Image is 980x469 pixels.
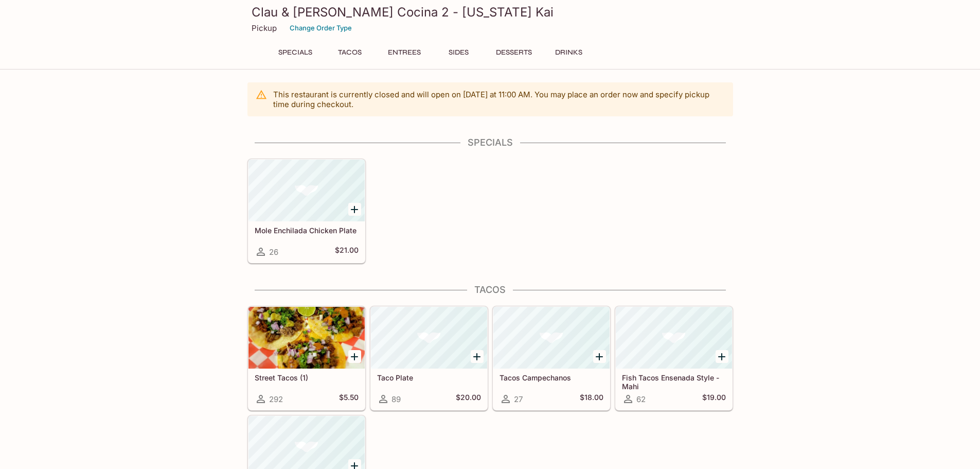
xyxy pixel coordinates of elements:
[616,307,732,369] div: Fish Tacos Ensenada Style - Mahi
[493,306,610,410] a: Tacos Campechanos27$18.00
[456,393,481,405] h5: $20.00
[514,394,523,404] span: 27
[348,350,361,363] button: Add Street Tacos (1)
[391,394,401,404] span: 89
[493,307,610,369] div: Tacos Campechanos
[255,226,359,235] h5: Mole Enchilada Chicken Plate
[702,393,726,405] h5: $19.00
[335,246,359,258] h5: $21.00
[273,90,725,109] p: This restaurant is currently closed and will open on [DATE] at 11:00 AM . You may place an order ...
[252,4,729,20] h3: Clau & [PERSON_NAME] Cocina 2 - [US_STATE] Kai
[381,45,427,60] button: Entrees
[371,307,487,369] div: Taco Plate
[377,373,481,382] h5: Taco Plate
[252,23,277,33] p: Pickup
[255,373,359,382] h5: Street Tacos (1)
[248,160,365,221] div: Mole Enchilada Chicken Plate
[436,45,482,60] button: Sides
[471,350,484,363] button: Add Taco Plate
[636,394,646,404] span: 62
[247,284,733,296] h4: Tacos
[348,203,361,216] button: Add Mole Enchilada Chicken Plate
[285,20,357,36] button: Change Order Type
[339,393,359,405] h5: $5.50
[622,373,726,390] h5: Fish Tacos Ensenada Style - Mahi
[615,306,733,410] a: Fish Tacos Ensenada Style - Mahi62$19.00
[546,45,592,60] button: Drinks
[593,350,606,363] button: Add Tacos Campechanos
[248,307,365,369] div: Street Tacos (1)
[272,45,318,60] button: Specials
[269,247,278,257] span: 26
[370,306,488,410] a: Taco Plate89$20.00
[269,394,283,404] span: 292
[580,393,603,405] h5: $18.00
[490,45,538,60] button: Desserts
[248,306,365,410] a: Street Tacos (1)292$5.50
[327,45,373,60] button: Tacos
[248,159,365,263] a: Mole Enchilada Chicken Plate26$21.00
[716,350,728,363] button: Add Fish Tacos Ensenada Style - Mahi
[247,137,733,148] h4: Specials
[500,373,603,382] h5: Tacos Campechanos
